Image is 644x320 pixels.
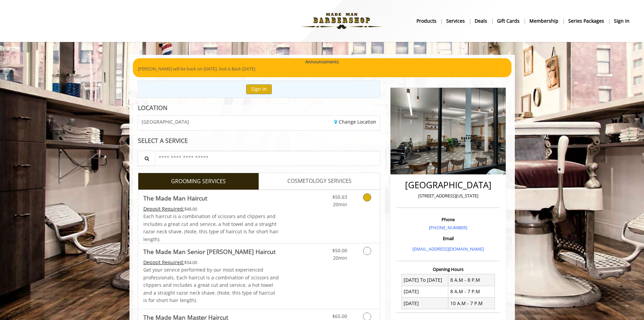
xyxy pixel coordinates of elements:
a: Series packagesSeries packages [564,16,609,26]
span: [GEOGRAPHIC_DATA] [142,119,189,124]
td: [DATE] To [DATE] [402,274,448,286]
span: $50.00 [332,247,347,254]
td: [DATE] [402,298,448,309]
b: The Made Man Haircut [143,193,207,203]
h2: [GEOGRAPHIC_DATA] [398,180,498,190]
a: ServicesServices [442,16,470,26]
b: Deals [475,17,487,25]
b: Announcements [305,58,339,65]
a: DealsDeals [470,16,492,26]
b: products [416,17,436,25]
span: $65.00 [332,313,347,319]
div: $54.00 [143,259,279,266]
button: Sign In [246,84,272,94]
b: Services [446,17,465,25]
b: gift cards [497,17,520,25]
p: [STREET_ADDRESS][US_STATE] [398,192,498,199]
span: 20min [333,255,347,261]
a: [PHONE_NUMBER] [429,225,467,231]
td: 8 A.M - 7 P.M [448,286,495,297]
span: 20min [333,201,347,208]
b: Series packages [568,17,604,25]
h3: Email [398,236,498,241]
div: SELECT A SERVICE [138,137,380,144]
a: Productsproducts [412,16,442,26]
a: Change Location [334,119,376,125]
span: GROOMING SERVICES [171,177,226,186]
b: The Made Man Senior [PERSON_NAME] Haircut [143,247,276,256]
p: Get your service performed by our most experienced professionals. Each haircut is a combination o... [143,266,279,304]
h3: Opening Hours [396,267,500,272]
b: Membership [529,17,558,25]
a: Gift cardsgift cards [492,16,525,26]
span: This service needs some Advance to be paid before we block your appointment [143,206,184,212]
b: LOCATION [138,104,167,112]
span: $50.63 [332,194,347,200]
span: This service needs some Advance to be paid before we block your appointment [143,259,184,265]
h3: Phone [398,217,498,222]
button: Service Search [138,151,155,166]
td: 10 A.M - 7 P.M [448,298,495,309]
span: COSMETOLOGY SERVICES [287,177,352,186]
a: sign insign in [609,16,634,26]
td: [DATE] [402,286,448,297]
b: sign in [614,17,629,25]
p: [PERSON_NAME] will be back on [DATE]. Sod is Back [DATE]. [138,65,506,72]
a: [EMAIL_ADDRESS][DOMAIN_NAME] [412,246,484,252]
img: Made Man Barbershop logo [295,2,388,40]
td: 8 A.M - 8 P.M [448,274,495,286]
div: $48.00 [143,205,279,213]
span: Each haircut is a combination of scissors and clippers and includes a great cut and service, a ho... [143,213,279,242]
a: MembershipMembership [525,16,564,26]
